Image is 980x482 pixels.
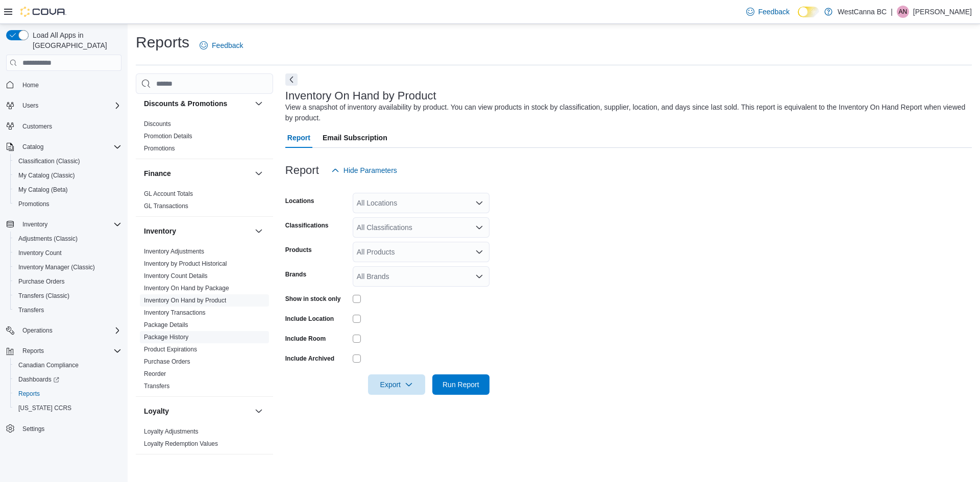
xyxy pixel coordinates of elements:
[287,128,310,148] span: Report
[144,226,176,236] h3: Inventory
[14,402,76,414] a: [US_STATE] CCRS
[368,374,425,395] button: Export
[14,275,121,288] span: Purchase Orders
[14,233,82,245] a: Adjustments (Classic)
[144,190,193,198] span: GL Account Totals
[136,245,273,396] div: Inventory
[253,167,265,180] button: Finance
[14,155,121,167] span: Classification (Classic)
[144,133,192,140] a: Promotion Details
[18,186,68,194] span: My Catalog (Beta)
[22,425,44,433] span: Settings
[10,197,126,211] button: Promotions
[253,97,265,110] button: Discounts & Promotions
[18,404,71,412] span: [US_STATE] CCRS
[22,122,52,131] span: Customers
[144,345,197,353] span: Product Expirations
[285,102,967,123] div: View a snapshot of inventory availability by product. You can view products in stock by classific...
[144,272,208,280] span: Inventory Count Details
[14,169,79,182] a: My Catalog (Classic)
[18,218,52,231] button: Inventory
[144,333,188,341] span: Package History
[285,164,319,176] h3: Report
[18,292,69,300] span: Transfers (Classic)
[144,321,188,328] a: Package Details
[144,427,199,436] span: Loyalty Adjustments
[14,169,121,182] span: My Catalog (Classic)
[18,141,121,153] span: Catalog
[6,73,121,463] nav: Complex example
[144,260,227,268] span: Inventory by Product Historical
[14,275,69,288] a: Purchase Orders
[432,374,489,395] button: Run Report
[2,344,126,358] button: Reports
[374,374,419,395] span: Export
[758,7,790,17] span: Feedback
[18,422,121,435] span: Settings
[144,202,188,210] span: GL Transactions
[2,140,126,154] button: Catalog
[136,188,273,216] div: Finance
[144,383,169,390] a: Transfers
[22,102,38,110] span: Users
[742,2,794,22] a: Feedback
[14,261,99,273] a: Inventory Manager (Classic)
[10,303,126,317] button: Transfers
[18,324,57,337] button: Operations
[14,184,121,196] span: My Catalog (Beta)
[285,73,298,86] button: Next
[10,232,126,246] button: Adjustments (Classic)
[14,155,84,167] a: Classification (Classic)
[18,99,121,112] span: Users
[10,154,126,168] button: Classification (Classic)
[14,388,44,400] a: Reports
[144,272,208,280] a: Inventory Count Details
[2,119,126,134] button: Customers
[10,183,126,197] button: My Catalog (Beta)
[14,388,121,400] span: Reports
[29,30,121,50] span: Load All Apps in [GEOGRAPHIC_DATA]
[144,285,229,292] a: Inventory On Hand by Package
[10,372,126,387] a: Dashboards
[285,246,312,254] label: Products
[144,382,169,390] span: Transfers
[10,260,126,274] button: Inventory Manager (Classic)
[899,6,908,18] span: AN
[285,90,436,102] h3: Inventory On Hand by Product
[14,261,121,273] span: Inventory Manager (Classic)
[136,32,189,53] h1: Reports
[18,171,75,180] span: My Catalog (Classic)
[18,78,121,91] span: Home
[14,359,83,371] a: Canadian Compliance
[144,168,171,179] h3: Finance
[14,304,48,316] a: Transfers
[14,233,121,245] span: Adjustments (Classic)
[475,199,483,207] button: Open list of options
[22,347,44,355] span: Reports
[14,247,121,259] span: Inventory Count
[344,165,397,175] span: Hide Parameters
[10,274,126,289] button: Purchase Orders
[144,370,166,377] a: Reorder
[144,346,197,353] a: Product Expirations
[22,326,53,335] span: Operations
[14,373,63,386] a: Dashboards
[14,198,54,210] a: Promotions
[14,304,121,316] span: Transfers
[14,290,73,302] a: Transfers (Classic)
[18,235,78,243] span: Adjustments (Classic)
[14,373,121,386] span: Dashboards
[144,202,188,210] a: GL Transactions
[144,358,190,365] a: Purchase Orders
[838,6,887,18] p: WestCanna BC
[285,295,341,303] label: Show in stock only
[2,323,126,338] button: Operations
[891,6,893,18] p: |
[18,390,40,398] span: Reports
[285,270,306,278] label: Brands
[18,361,79,369] span: Canadian Compliance
[323,128,387,148] span: Email Subscription
[14,402,121,414] span: Washington CCRS
[144,98,227,109] h3: Discounts & Promotions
